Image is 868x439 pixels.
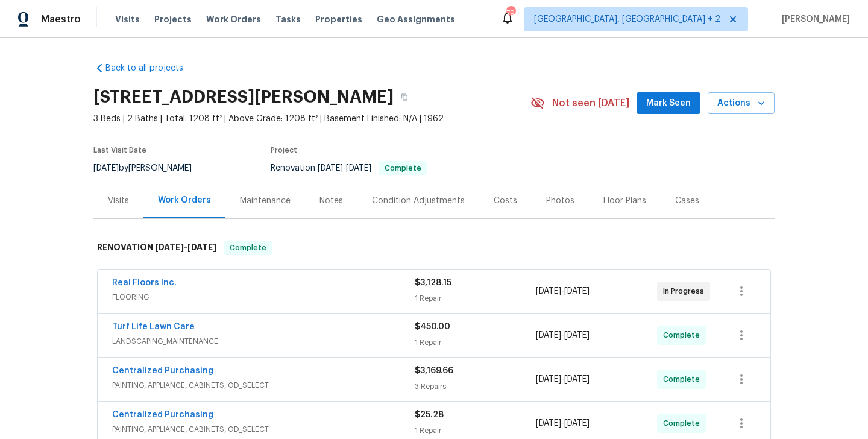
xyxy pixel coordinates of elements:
span: Geo Assignments [377,13,455,25]
span: - [536,285,590,297]
span: [DATE] [536,331,561,340]
a: Real Floors Inc. [112,279,177,287]
span: PAINTING, APPLIANCE, CABINETS, OD_SELECT [112,379,415,391]
span: 3 Beds | 2 Baths | Total: 1208 ft² | Above Grade: 1208 ft² | Basement Finished: N/A | 1962 [93,113,530,125]
span: Properties [315,13,362,25]
div: Maintenance [240,195,291,207]
span: [DATE] [564,287,590,295]
span: Complete [663,329,705,341]
span: - [536,329,590,341]
div: Cases [675,195,699,207]
span: Projects [154,13,192,25]
span: $3,169.66 [415,367,453,375]
div: Condition Adjustments [372,195,465,207]
span: FLOORING [112,291,415,303]
span: In Progress [663,285,709,297]
span: [DATE] [346,164,371,172]
span: Mark Seen [646,96,691,111]
span: [DATE] [536,419,561,428]
div: Floor Plans [603,195,646,207]
span: Visits [115,13,140,25]
span: Project [271,147,297,154]
span: [DATE] [536,287,561,295]
span: - [536,373,590,385]
span: Maestro [41,13,81,25]
span: - [536,417,590,429]
span: [DATE] [155,243,184,251]
span: Not seen [DATE] [552,97,629,109]
span: [DATE] [564,375,590,384]
span: Complete [663,417,705,429]
span: - [155,243,216,251]
div: 1 Repair [415,425,536,437]
span: [GEOGRAPHIC_DATA], [GEOGRAPHIC_DATA] + 2 [534,13,720,25]
a: Centralized Purchasing [112,367,213,375]
h6: RENOVATION [97,241,216,255]
button: Copy Address [394,86,415,108]
div: Notes [319,195,343,207]
span: Complete [380,165,426,172]
span: [PERSON_NAME] [777,13,850,25]
span: Tasks [275,15,301,24]
span: PAINTING, APPLIANCE, CABINETS, OD_SELECT [112,423,415,435]
button: Actions [708,92,775,115]
span: LANDSCAPING_MAINTENANCE [112,335,415,347]
div: RENOVATION [DATE]-[DATE]Complete [93,229,775,267]
div: 3 Repairs [415,381,536,393]
div: Visits [108,195,129,207]
span: Work Orders [206,13,261,25]
span: [DATE] [318,164,343,172]
div: 79 [506,7,515,19]
div: Photos [546,195,574,207]
a: Back to all projects [93,62,209,74]
button: Mark Seen [637,92,700,115]
span: $25.28 [415,411,444,419]
span: [DATE] [536,375,561,384]
span: Complete [225,242,271,254]
span: Actions [717,96,765,111]
span: [DATE] [187,243,216,251]
a: Turf Life Lawn Care [112,323,195,331]
span: $3,128.15 [415,279,451,287]
span: Complete [663,373,705,385]
div: Costs [494,195,517,207]
div: 1 Repair [415,336,536,349]
h2: [STREET_ADDRESS][PERSON_NAME] [93,91,394,103]
span: Last Visit Date [93,147,146,154]
span: Renovation [271,164,427,172]
span: [DATE] [564,419,590,428]
div: by [PERSON_NAME] [93,161,206,175]
div: Work Orders [158,194,211,206]
div: 1 Repair [415,292,536,305]
span: - [318,164,371,172]
span: [DATE] [564,331,590,340]
a: Centralized Purchasing [112,411,213,419]
span: $450.00 [415,323,450,331]
span: [DATE] [93,164,119,172]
